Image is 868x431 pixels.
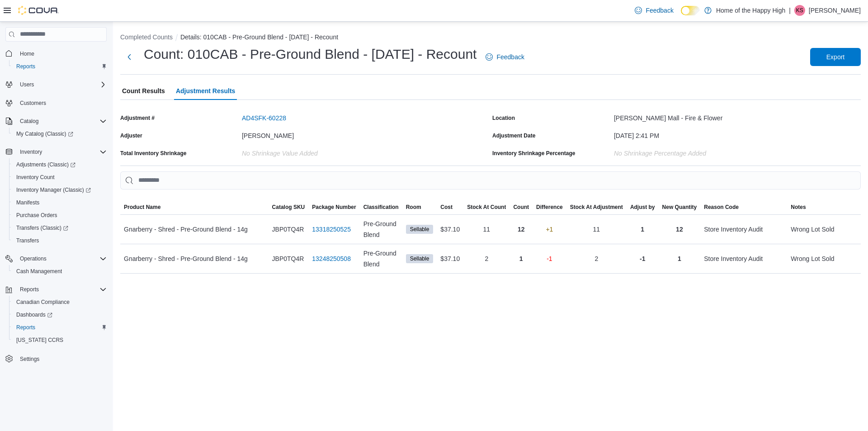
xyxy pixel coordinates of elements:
[312,253,351,264] a: 13248250508
[13,172,58,183] a: Inventory Count
[20,99,46,107] span: Customers
[627,200,659,214] button: Adjust by
[9,184,110,196] a: Inventory Manager (Classic)
[13,266,107,277] span: Cash Management
[2,283,110,296] button: Reports
[176,82,235,100] span: Adjustment Results
[16,353,107,364] span: Settings
[16,63,35,70] span: Reports
[406,204,421,211] span: Room
[16,212,57,219] span: Purchase Orders
[13,210,61,221] a: Purchase Orders
[2,352,110,365] button: Settings
[13,172,107,183] span: Inventory Count
[2,115,110,128] button: Catalog
[16,116,107,127] span: Catalog
[406,254,434,263] span: Sellable
[13,197,43,208] a: Manifests
[13,297,107,308] span: Canadian Compliance
[16,237,39,244] span: Transfers
[467,204,506,211] div: Stock At Count
[13,210,107,221] span: Purchase Orders
[120,114,155,122] label: Adjustment #
[20,286,39,293] span: Reports
[2,146,110,158] button: Inventory
[482,48,528,66] a: Feedback
[312,224,351,235] a: 13318250525
[13,223,107,233] span: Transfers (Classic)
[120,150,186,157] div: Total Inventory Shrinkage
[547,253,552,264] p: -1
[509,200,533,214] button: Count
[787,200,861,214] button: Notes
[308,200,359,214] button: Package Number
[566,200,627,214] button: Stock At Adjustment
[20,148,42,156] span: Inventory
[242,128,489,139] div: [PERSON_NAME]
[681,15,681,16] span: Dark Mode
[9,296,110,308] button: Canadian Compliance
[16,268,62,275] span: Cash Management
[9,222,110,234] a: Transfers (Classic)
[242,114,286,122] button: AD4SFK-60228
[120,200,269,214] button: Product Name
[13,223,72,233] a: Transfers (Classic)
[492,114,515,122] label: Location
[410,255,429,263] span: Sellable
[9,171,110,184] button: Inventory Count
[16,147,46,157] button: Inventory
[662,204,697,211] span: New Quantity
[640,253,645,264] p: -1
[791,204,806,211] span: Notes
[272,204,305,211] span: Catalog SKU
[16,98,50,109] a: Customers
[5,43,107,389] nav: Complex example
[9,308,110,321] a: Dashboards
[406,225,434,234] span: Sellable
[120,48,138,66] button: Next
[463,200,509,214] button: Stock At Count
[826,52,844,62] span: Export
[13,297,73,308] a: Canadian Compliance
[9,234,110,247] button: Transfers
[631,1,677,19] a: Feedback
[312,204,356,211] span: Package Number
[492,150,575,157] div: Inventory Shrinkage Percentage
[16,48,107,59] span: Home
[2,78,110,91] button: Users
[533,200,566,214] button: Difference
[676,224,683,235] p: 12
[546,224,553,235] p: +1
[120,33,861,43] nav: An example of EuiBreadcrumbs
[16,79,107,90] span: Users
[272,224,304,235] span: JBP0TQ4R
[2,252,110,265] button: Operations
[363,218,399,240] span: Pre-Ground Blend
[570,204,623,211] span: Stock At Adjustment
[13,322,39,333] a: Reports
[402,200,437,214] button: Room
[16,199,39,206] span: Manifests
[519,253,523,264] p: 1
[681,6,700,15] input: Dark Mode
[13,309,107,320] span: Dashboards
[496,52,524,62] span: Feedback
[13,309,56,320] a: Dashboards
[272,253,304,264] span: JBP0TQ4R
[20,50,34,57] span: Home
[13,235,107,246] span: Transfers
[16,253,50,264] button: Operations
[2,96,110,109] button: Customers
[809,5,861,16] p: [PERSON_NAME]
[13,128,77,139] a: My Catalog (Classic)
[13,159,107,170] span: Adjustments (Classic)
[614,128,861,139] div: [DATE] 2:41 PM
[9,209,110,222] button: Purchase Orders
[16,284,42,295] button: Reports
[16,298,70,306] span: Canadian Compliance
[16,97,107,109] span: Customers
[2,47,110,60] button: Home
[492,132,535,139] label: Adjustment Date
[789,5,791,16] p: |
[16,161,75,168] span: Adjustments (Classic)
